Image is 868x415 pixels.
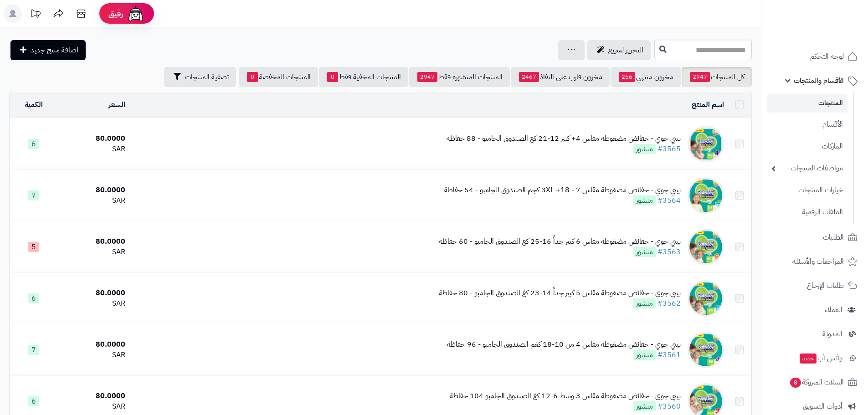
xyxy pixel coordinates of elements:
[767,275,863,297] a: طلبات الإرجاع
[823,231,844,244] span: الطلبات
[657,143,681,154] a: #3565
[633,401,656,411] span: منشور
[62,298,125,309] div: SAR
[767,323,863,345] a: المدونة
[608,45,643,56] span: التحرير لسريع
[682,67,752,87] a: كل المنتجات2947
[25,99,43,110] a: الكمية
[810,50,844,63] span: لوحة التحكم
[31,45,78,56] span: اضافة منتج جديد
[28,293,39,303] span: 6
[690,72,710,82] span: 2947
[62,236,125,247] div: 80.0000
[447,133,681,144] div: بيبي جوي - حفائض مضغوطة مقاس 4+ كبير 12-21 كغ الصندوق الجامبو - 88 حفاظة
[62,247,125,257] div: SAR
[62,339,125,350] div: 80.0000
[692,99,724,110] a: اسم المنتج
[657,349,681,360] a: #3561
[62,144,125,154] div: SAR
[439,236,681,247] div: بيبي جوي - حفائض مضغوطة مقاس 6 كبير جداً 16-25 كغ الصندوق الجامبو - 60 حفاظة
[657,195,681,206] a: #3564
[767,115,847,134] a: الأقسام
[587,40,651,60] a: التحرير لسريع
[767,226,863,248] a: الطلبات
[108,8,123,19] span: رفيق
[239,67,318,87] a: المنتجات المخفضة0
[633,247,656,257] span: منشور
[127,5,145,23] img: ai-face.png
[790,377,801,388] span: 8
[633,298,656,308] span: منشور
[794,74,844,87] span: الأقسام والمنتجات
[767,202,847,222] a: الملفات الرقمية
[417,72,437,82] span: 2947
[28,190,39,200] span: 7
[450,391,681,401] div: بيبي جوي - حفائض مضغوطة مقاس 3 وسط 6-12 كغ الصندوق الجامبو 104 حفاظة
[619,72,635,82] span: 256
[822,328,842,340] span: المدونة
[767,371,863,393] a: السلات المتروكة8
[688,177,724,214] img: بيبي جوي - حفائض مضغوطة مقاس 7 - 3XL +18 كجم الصندوق الجامبو - 54 حفاظة
[688,332,724,368] img: بيبي جوي - حفائض مضغوطة مقاس 4 من 10-18 كغم الصندوق الجامبو - 96 حفاظة
[633,195,656,205] span: منشور
[62,288,125,298] div: 80.0000
[28,396,39,406] span: 6
[767,299,863,321] a: العملاء
[611,67,681,87] a: مخزون منتهي256
[185,72,229,82] span: تصفية المنتجات
[319,67,408,87] a: المنتجات المخفية فقط0
[409,67,510,87] a: المنتجات المنشورة فقط2947
[789,376,844,389] span: السلات المتروكة
[657,246,681,257] a: #3563
[62,133,125,144] div: 80.0000
[633,144,656,154] span: منشور
[327,72,338,82] span: 0
[800,354,817,364] span: جديد
[62,195,125,206] div: SAR
[633,350,656,360] span: منشور
[688,280,724,317] img: بيبي جوي - حفائض مضغوطة مقاس 5 كبير جداً 14-23 كغ الصندوق الجامبو - 80 حفاظة
[807,279,844,292] span: طلبات الإرجاع
[62,350,125,360] div: SAR
[825,303,842,316] span: العملاء
[767,251,863,272] a: المراجعات والأسئلة
[803,400,842,413] span: أدوات التسويق
[767,159,847,178] a: مواصفات المنتجات
[28,139,39,149] span: 6
[28,242,39,252] span: 5
[10,40,86,60] a: اضافة منتج جديد
[657,401,681,412] a: #3560
[24,5,47,25] a: تحديثات المنصة
[447,339,681,350] div: بيبي جوي - حفائض مضغوطة مقاس 4 من 10-18 كغم الصندوق الجامبو - 96 حفاظة
[519,72,539,82] span: 2467
[688,126,724,162] img: بيبي جوي - حفائض مضغوطة مقاس 4+ كبير 12-21 كغ الصندوق الجامبو - 88 حفاظة
[62,391,125,401] div: 80.0000
[799,352,842,364] span: وآتس آب
[792,255,844,268] span: المراجعات والأسئلة
[688,229,724,265] img: بيبي جوي - حفائض مضغوطة مقاس 6 كبير جداً 16-25 كغ الصندوق الجامبو - 60 حفاظة
[62,401,125,412] div: SAR
[247,72,258,82] span: 0
[767,46,863,67] a: لوحة التحكم
[164,67,236,87] button: تصفية المنتجات
[28,345,39,355] span: 7
[657,298,681,309] a: #3562
[511,67,610,87] a: مخزون قارب على النفاذ2467
[767,94,847,113] a: المنتجات
[767,137,847,156] a: الماركات
[62,185,125,195] div: 80.0000
[108,99,125,110] a: السعر
[439,288,681,298] div: بيبي جوي - حفائض مضغوطة مقاس 5 كبير جداً 14-23 كغ الصندوق الجامبو - 80 حفاظة
[767,180,847,200] a: خيارات المنتجات
[806,19,859,38] img: logo-2.png
[767,347,863,369] a: وآتس آبجديد
[444,185,681,195] div: بيبي جوي - حفائض مضغوطة مقاس 7 - 3XL +18 كجم الصندوق الجامبو - 54 حفاظة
